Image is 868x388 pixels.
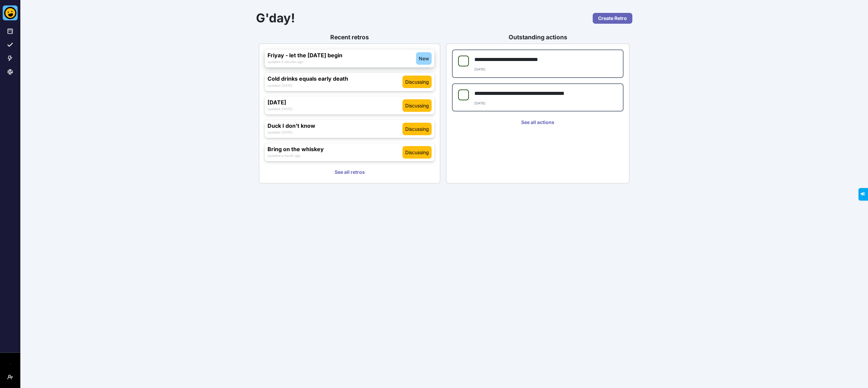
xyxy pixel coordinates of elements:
[268,60,303,64] small: updated 6 minutes ago
[265,167,434,178] a: See all retros
[593,13,632,24] a: Create Retro
[405,78,429,85] span: discussing
[419,55,429,62] span: new
[268,76,402,82] h3: Cold drinks equals early death
[446,34,630,41] h3: Outstanding actions
[3,5,18,20] img: Better
[256,11,538,25] h1: G'day!
[265,120,434,138] a: Duck I don't knowdiscussingupdated [DATE]
[265,49,434,67] a: Friyay - let the [DATE] beginnewupdated 6 minutes ago
[7,380,13,385] span: User menu
[452,117,624,128] a: See all actions
[474,67,486,71] small: [DATE]
[265,73,434,91] a: Cold drinks equals early deathdiscussingupdated [DATE]
[265,97,434,115] a: [DATE]discussingupdated [DATE]
[259,34,440,41] h3: Recent retros
[5,2,8,6] span: 
[268,146,402,152] h3: Bring on the whiskey
[7,374,13,380] i: User menu
[405,149,429,156] span: discussing
[268,52,416,59] h3: Friyay - let the [DATE] begin
[268,107,293,111] small: updated [DATE]
[268,123,402,129] h3: Duck I don't know
[268,154,301,158] small: updated a month ago
[265,143,434,161] a: Bring on the whiskeydiscussingupdated a month ago
[405,125,429,132] span: discussing
[5,372,16,383] button: User menu
[5,358,16,369] button: Workspace
[405,102,429,109] span: discussing
[268,99,402,106] h3: [DATE]
[268,84,293,87] small: updated [DATE]
[10,364,11,364] img: Workspace
[474,101,486,105] small: [DATE]
[268,130,293,134] small: updated [DATE]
